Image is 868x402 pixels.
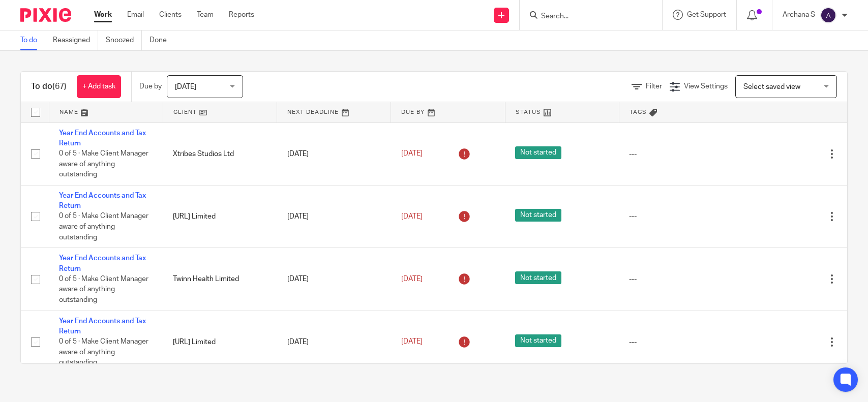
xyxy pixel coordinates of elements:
td: [URL] Limited [163,185,277,248]
span: Filter [646,83,662,90]
span: Not started [515,334,561,347]
span: Select saved view [743,83,800,90]
span: 0 of 5 · Make Client Manager aware of anything outstanding [59,150,148,178]
a: Clients [159,10,182,20]
a: To do [20,30,45,50]
td: Twinn Health Limited [163,248,277,311]
span: [DATE] [401,338,423,346]
a: Snoozed [106,30,142,50]
span: Tags [630,109,647,115]
a: Team [197,10,214,20]
a: Year End Accounts and Tax Return [59,318,146,335]
div: --- [629,211,723,222]
td: Xtribes Studios Ltd [163,122,277,185]
p: Archana S [783,10,815,20]
a: Year End Accounts and Tax Return [59,130,146,147]
input: Search [540,12,632,21]
td: [DATE] [277,122,391,185]
span: [DATE] [401,213,423,220]
td: [DATE] [277,311,391,373]
div: --- [629,149,723,159]
p: Due by [139,81,162,91]
img: Pixie [20,8,71,22]
span: 0 of 5 · Make Client Manager aware of anything outstanding [59,213,148,241]
img: svg%3E [820,7,836,23]
a: Email [127,10,144,20]
div: --- [629,337,723,347]
span: (67) [52,82,67,90]
td: [URL] Limited [163,311,277,373]
span: 0 of 5 · Make Client Manager aware of anything outstanding [59,275,148,303]
span: [DATE] [401,275,423,283]
span: Not started [515,209,561,222]
span: 0 of 5 · Make Client Manager aware of anything outstanding [59,338,148,366]
a: Year End Accounts and Tax Return [59,255,146,272]
a: Work [94,10,112,20]
td: [DATE] [277,248,391,311]
span: Get Support [687,11,726,18]
span: View Settings [684,83,728,90]
a: Year End Accounts and Tax Return [59,192,146,209]
span: [DATE] [175,83,196,90]
span: Not started [515,271,561,284]
span: Not started [515,146,561,159]
a: Reassigned [53,30,98,50]
a: + Add task [77,75,121,98]
a: Done [149,30,174,50]
td: [DATE] [277,185,391,248]
h1: To do [31,81,67,92]
div: --- [629,274,723,284]
a: Reports [229,10,254,20]
span: [DATE] [401,150,423,157]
